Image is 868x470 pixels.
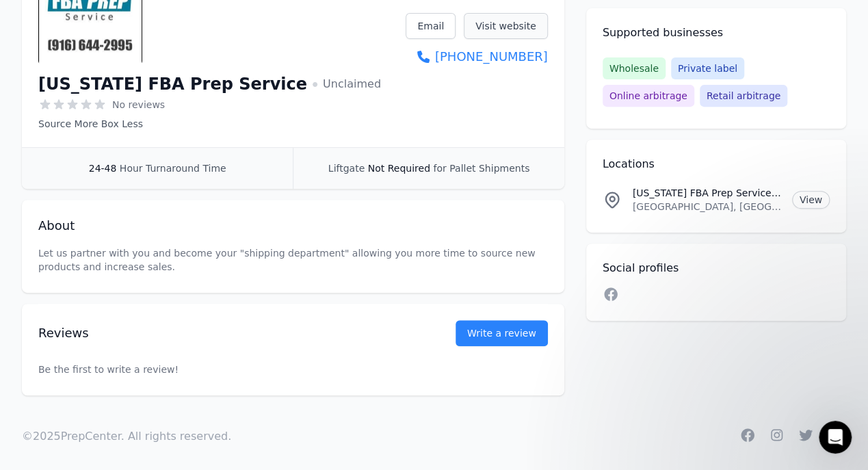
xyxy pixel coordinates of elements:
[38,324,412,343] h2: Reviews
[433,163,529,174] span: for Pallet Shipments
[603,260,830,276] h2: Social profiles
[671,57,744,79] span: Private label
[819,421,852,454] iframe: Intercom live chat
[456,320,548,346] a: Write a review
[313,76,381,92] span: Unclaimed
[464,13,548,39] a: Visit website
[406,13,456,39] a: Email
[38,216,548,235] h2: About
[603,25,830,41] h2: Supported businesses
[368,163,430,174] span: Not Required
[406,47,547,66] a: [PHONE_NUMBER]
[38,73,307,95] h1: [US_STATE] FBA Prep Service
[22,428,231,445] p: © 2025 PrepCenter. All rights reserved.
[700,85,787,107] span: Retail arbitrage
[112,98,165,112] span: No reviews
[38,117,381,131] p: Source More Box Less
[120,163,226,174] span: Hour Turnaround Time
[603,57,666,79] span: Wholesale
[328,163,365,174] span: Liftgate
[38,246,548,274] p: Let us partner with you and become your "shipping department" allowing you more time to source ne...
[603,156,830,172] h2: Locations
[89,163,117,174] span: 24-48
[633,186,781,200] p: [US_STATE] FBA Prep Service Location
[603,85,694,107] span: Online arbitrage
[792,191,830,209] a: View
[633,200,781,213] p: [GEOGRAPHIC_DATA], [GEOGRAPHIC_DATA], [GEOGRAPHIC_DATA]
[38,335,548,404] p: Be the first to write a review!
